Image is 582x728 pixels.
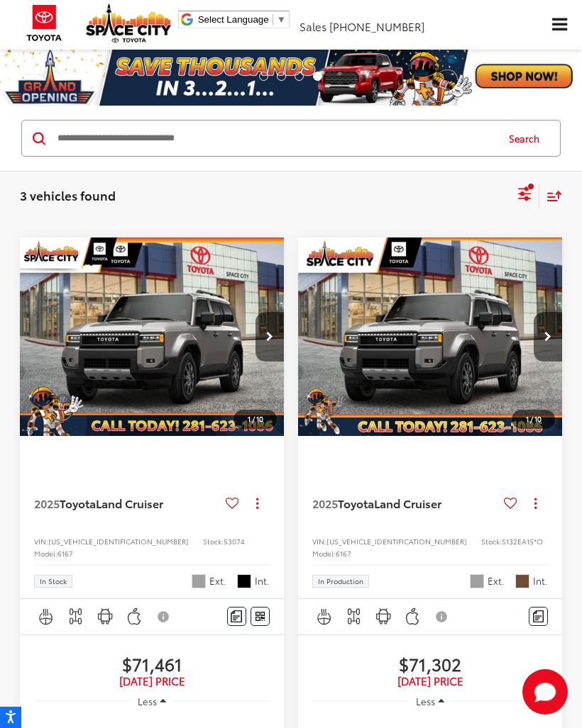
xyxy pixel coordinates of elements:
[534,312,562,362] button: Next image
[34,495,60,511] span: 2025
[329,18,424,34] span: [PHONE_NUMBER]
[516,181,534,210] button: Select filters
[256,611,265,622] i: Window Sticker
[251,414,256,424] span: /
[522,669,568,715] button: Toggle Chat Window
[318,578,363,585] span: In Production
[198,14,269,25] span: Select Language
[315,607,333,625] img: Heated Steering Wheel
[209,574,226,588] span: Ext.
[416,695,435,707] span: Less
[192,574,206,588] span: Meteor Shower
[312,674,548,688] span: [DATE] Price
[533,610,544,622] img: Comments
[138,695,157,707] span: Less
[37,607,55,625] img: Heated Steering Wheel
[312,495,498,511] a: 2025ToyotaLand Cruiser
[534,413,542,424] span: 10
[515,574,529,588] span: Java Leather
[248,413,251,424] span: 1
[470,574,484,588] span: Meteor Shower
[256,312,284,362] button: Next image
[345,607,363,625] img: 4WD/AWD
[231,610,242,622] img: Comments
[19,237,285,436] div: 2025 Toyota Land Cruiser Land Cruiser 0
[131,688,173,714] button: Less
[48,536,189,547] span: [US_VEHICLE_IDENTIFICATION_NUMBER]
[312,536,326,547] span: VIN:
[481,536,502,547] span: Stock:
[20,186,116,203] span: 3 vehicles found
[40,578,67,585] span: In Stock
[227,607,246,626] button: Comments
[300,18,326,34] span: Sales
[237,574,251,588] span: Black Leather
[256,413,263,424] span: 10
[529,414,534,424] span: /
[255,574,270,588] span: Int.
[539,184,562,208] button: Select sort value
[86,4,171,43] img: Space City Toyota
[34,536,48,547] span: VIN:
[495,121,560,156] button: Search
[488,574,505,588] span: Ext.
[57,548,73,559] span: 6167
[277,14,286,25] span: ▼
[534,498,537,509] span: dropdown dots
[374,495,441,511] span: Land Cruiser
[336,548,351,559] span: 6167
[56,121,495,155] input: Search by Make, Model, or Keyword
[245,491,270,515] button: Actions
[375,607,392,625] img: Android Auto
[19,237,285,436] a: 2025 Toyota Land Cruiser Land Cruiser2025 Toyota Land Cruiser Land Cruiser2025 Toyota Land Cruise...
[523,491,548,515] button: Actions
[19,237,285,437] img: 2025 Toyota Land Cruiser Land Cruiser
[224,536,245,547] span: 53074
[326,536,467,547] span: [US_VEHICLE_IDENTIFICATION_NUMBER]
[529,607,548,626] button: Comments
[34,674,270,688] span: [DATE] Price
[526,413,529,424] span: 1
[126,607,143,625] img: Apple CarPlay
[273,14,273,25] span: ​
[502,536,543,547] span: S132EA15*O
[533,574,548,588] span: Int.
[312,495,338,511] span: 2025
[297,237,564,436] div: 2025 Toyota Land Cruiser Land Cruiser 0
[34,548,57,559] span: Model:
[198,14,286,25] a: Select Language​
[312,653,548,674] span: $71,302
[256,498,258,509] span: dropdown dots
[152,602,176,632] button: View Disclaimer
[404,607,422,625] img: Apple CarPlay
[522,669,568,715] svg: Start Chat
[34,495,220,511] a: 2025ToyotaLand Cruiser
[430,602,454,632] button: View Disclaimer
[297,237,564,436] a: 2025 Toyota Land Cruiser Land Cruiser2025 Toyota Land Cruiser Land Cruiser2025 Toyota Land Cruise...
[409,688,451,714] button: Less
[34,653,270,674] span: $71,461
[338,495,374,511] span: Toyota
[97,607,114,625] img: Android Auto
[251,607,270,626] button: Window Sticker
[67,607,84,625] img: 4WD/AWD
[297,237,564,437] img: 2025 Toyota Land Cruiser Land Cruiser
[312,548,336,559] span: Model:
[203,536,224,547] span: Stock:
[96,495,163,511] span: Land Cruiser
[60,495,96,511] span: Toyota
